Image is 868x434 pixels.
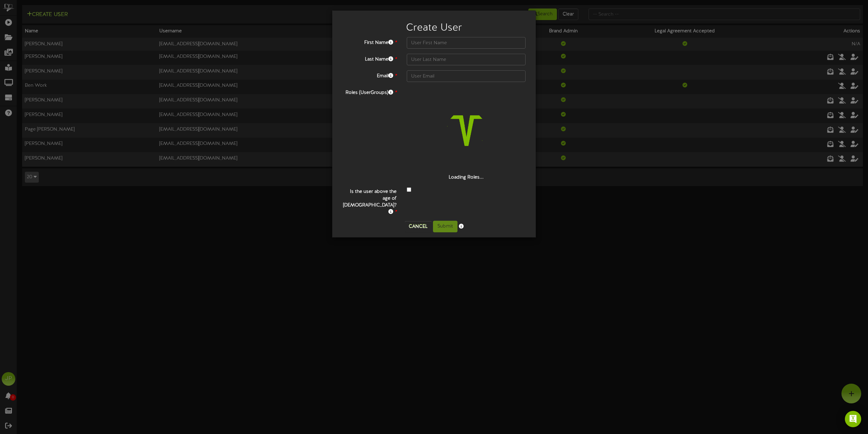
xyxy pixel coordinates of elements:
[405,221,432,232] button: Cancel
[337,37,402,46] label: First Name
[337,54,402,63] label: Last Name
[423,87,510,174] img: loading-spinner-5.png
[449,175,484,180] strong: Loading Roles...
[845,411,861,427] div: Open Intercom Messenger
[407,70,526,82] input: User Email
[337,70,402,80] label: Email
[433,221,457,232] button: Submit
[407,37,526,49] input: User First Name
[337,186,402,216] label: Is the user above the age of [DEMOGRAPHIC_DATA]?
[407,54,526,65] input: User Last Name
[342,22,526,34] h2: Create User
[337,87,402,96] label: Roles (UserGroups)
